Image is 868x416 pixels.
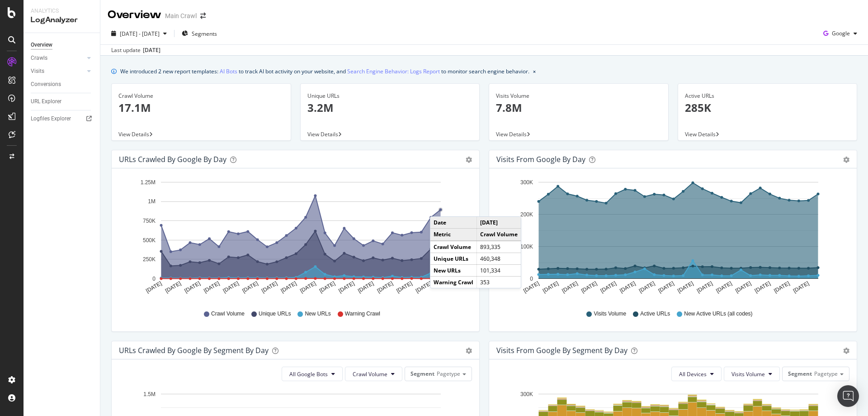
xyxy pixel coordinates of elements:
[561,280,579,294] text: [DATE]
[108,26,170,41] button: [DATE] - [DATE]
[430,217,477,229] td: Date
[477,264,521,276] td: 101,334
[696,280,714,294] text: [DATE]
[618,280,637,294] text: [DATE]
[430,276,477,288] td: Warning Crawl
[119,155,226,164] div: URLs Crawled by Google by day
[684,310,752,318] span: New Active URLs (all codes)
[580,280,598,294] text: [DATE]
[282,367,343,381] button: All Google Bots
[430,241,477,253] td: Crawl Volume
[754,280,772,294] text: [DATE]
[357,280,375,294] text: [DATE]
[31,80,61,89] div: Conversions
[220,67,237,76] a: AI Bots
[832,29,850,37] span: Google
[657,280,675,294] text: [DATE]
[531,65,538,78] button: close banner
[395,280,413,294] text: [DATE]
[118,92,284,100] div: Crawl Volume
[141,179,156,186] text: 1.25M
[477,253,521,264] td: 460,348
[520,179,533,186] text: 300K
[120,67,529,76] div: We introduced 2 new report templates: to track AI bot activity on your website, and to monitor se...
[31,97,61,106] div: URL Explorer
[299,280,317,294] text: [DATE]
[31,80,94,89] a: Conversions
[145,280,163,294] text: [DATE]
[143,46,160,54] div: [DATE]
[520,244,533,250] text: 100K
[685,92,850,100] div: Active URLs
[143,391,156,397] text: 1.5M
[119,346,269,355] div: URLs Crawled by Google By Segment By Day
[477,229,521,241] td: Crawl Volume
[792,280,810,294] text: [DATE]
[345,367,402,381] button: Crawl Volume
[241,280,259,294] text: [DATE]
[477,241,521,253] td: 893,335
[203,280,221,294] text: [DATE]
[843,348,849,354] div: gear
[119,176,469,301] svg: A chart.
[520,391,533,397] text: 300K
[120,30,160,38] span: [DATE] - [DATE]
[466,157,472,163] div: gear
[259,310,291,318] span: Unique URLs
[376,280,394,294] text: [DATE]
[430,253,477,264] td: Unique URLs
[724,367,780,381] button: Visits Volume
[410,370,434,378] span: Segment
[111,67,857,76] div: info banner
[496,130,527,138] span: View Details
[305,310,330,318] span: New URLs
[685,100,850,115] p: 285K
[222,280,240,294] text: [DATE]
[31,53,47,63] div: Crawls
[353,370,387,378] span: Crawl Volume
[111,46,160,54] div: Last update
[837,385,859,407] div: Open Intercom Messenger
[118,100,284,115] p: 17.1M
[731,370,765,378] span: Visits Volume
[496,155,585,164] div: Visits from Google by day
[496,346,627,355] div: Visits from Google By Segment By Day
[338,280,356,294] text: [DATE]
[152,276,156,282] text: 0
[640,310,670,318] span: Active URLs
[814,370,838,378] span: Pagetype
[164,280,182,294] text: [DATE]
[307,130,338,138] span: View Details
[108,7,161,23] div: Overview
[676,280,694,294] text: [DATE]
[31,40,52,50] div: Overview
[496,176,846,301] svg: A chart.
[318,280,336,294] text: [DATE]
[347,67,440,76] a: Search Engine Behavior: Logs Report
[430,264,477,276] td: New URLs
[788,370,812,378] span: Segment
[118,130,149,138] span: View Details
[307,100,473,115] p: 3.2M
[31,97,94,106] a: URL Explorer
[599,280,618,294] text: [DATE]
[280,280,298,294] text: [DATE]
[289,370,328,378] span: All Google Bots
[522,280,540,294] text: [DATE]
[415,280,433,294] text: [DATE]
[31,114,71,124] div: Logfiles Explorer
[496,100,661,115] p: 7.8M
[594,310,626,318] span: Visits Volume
[31,40,94,50] a: Overview
[477,217,521,229] td: [DATE]
[192,30,217,38] span: Segments
[466,348,472,354] div: gear
[542,280,560,294] text: [DATE]
[345,310,380,318] span: Warning Crawl
[31,53,85,63] a: Crawls
[530,276,533,282] text: 0
[715,280,733,294] text: [DATE]
[200,13,206,19] div: arrow-right-arrow-left
[430,229,477,241] td: Metric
